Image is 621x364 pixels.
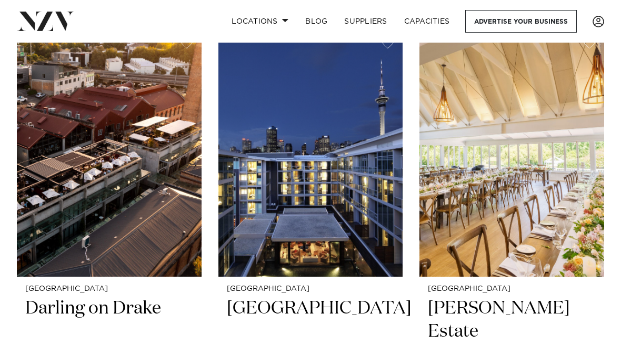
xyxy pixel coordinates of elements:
img: Aerial view of Darling on Drake [17,29,202,276]
img: nzv-logo.png [17,12,74,31]
img: Sofitel Auckland Viaduct Harbour hotel venue [218,29,403,276]
a: Locations [223,10,297,33]
small: [GEOGRAPHIC_DATA] [428,285,596,293]
a: BLOG [297,10,336,33]
small: [GEOGRAPHIC_DATA] [25,285,193,293]
a: Advertise your business [465,10,577,33]
a: Capacities [396,10,458,33]
small: [GEOGRAPHIC_DATA] [227,285,395,293]
a: SUPPLIERS [336,10,395,33]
